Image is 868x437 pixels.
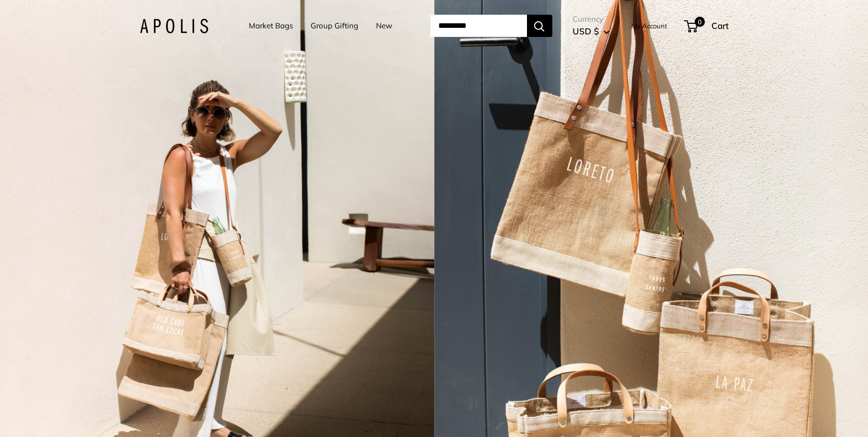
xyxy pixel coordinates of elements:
button: USD $ [573,23,610,39]
a: Group Gifting [311,19,358,33]
a: My Account [631,20,667,32]
a: New [376,19,392,33]
img: Apolis [140,19,208,33]
a: 0 Cart [685,18,729,34]
span: 0 [694,17,704,27]
span: Currency [573,12,610,26]
input: Search... [430,15,527,37]
span: Cart [711,20,729,31]
button: Search [527,15,552,37]
span: USD $ [573,26,599,36]
a: Market Bags [249,19,293,33]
